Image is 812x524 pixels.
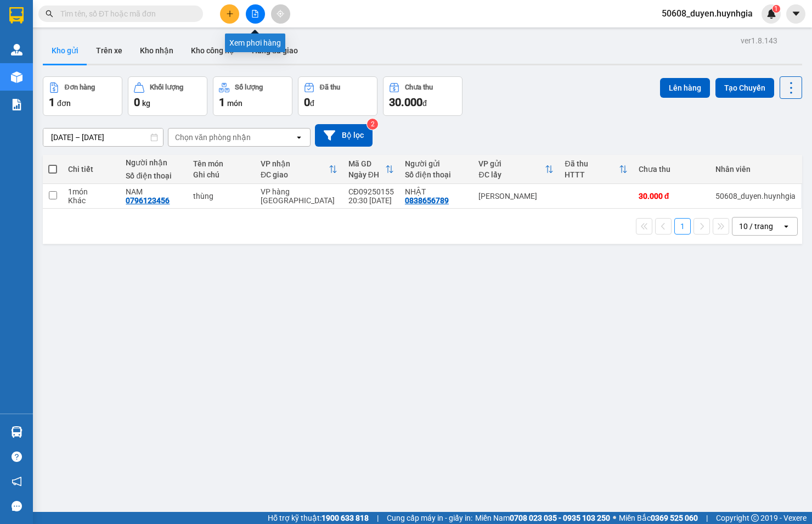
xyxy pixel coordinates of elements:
[43,37,87,64] button: Kho gửi
[715,192,796,200] div: 50608_duyen.huynhgia
[348,187,394,196] div: CĐ09250155
[193,170,250,179] div: Ghi chú
[219,96,225,109] span: 1
[674,218,691,235] button: 1
[261,159,329,168] div: VP nhận
[559,155,633,184] th: Toggle SortBy
[295,133,303,142] svg: open
[243,37,307,64] button: Hàng đã giao
[405,159,467,168] div: Người gửi
[126,187,182,196] div: NAM
[134,96,140,109] span: 0
[11,44,22,55] img: warehouse-icon
[68,187,115,196] div: 1 món
[322,514,369,522] strong: 1900 633 818
[639,192,704,200] div: 30.000 đ
[422,99,427,108] span: đ
[261,187,337,205] div: VP hàng [GEOGRAPHIC_DATA]
[377,512,379,524] span: |
[126,196,170,205] div: 0796123456
[57,99,71,108] span: đơn
[478,192,554,200] div: [PERSON_NAME]
[12,501,22,511] span: message
[766,9,776,19] img: icon-new-feature
[60,8,190,20] input: Tìm tên, số ĐT hoặc mã đơn
[246,4,265,24] button: file-add
[193,159,250,168] div: Tên món
[142,99,150,108] span: kg
[653,7,762,20] span: 50608_duyen.huynhgia
[473,155,559,184] th: Toggle SortBy
[475,512,610,524] span: Miền Nam
[12,476,22,487] span: notification
[478,159,545,168] div: VP gửi
[405,196,449,205] div: 0838656789
[343,155,399,184] th: Toggle SortBy
[774,5,778,13] span: 1
[298,76,377,116] button: Đã thu0đ
[304,96,310,109] span: 0
[175,132,251,143] div: Chọn văn phòng nhận
[405,187,467,196] div: NHẬT
[220,4,239,24] button: plus
[348,170,385,179] div: Ngày ĐH
[68,196,115,205] div: Khác
[65,83,95,91] div: Đơn hàng
[43,76,122,116] button: Đơn hàng1đơn
[213,76,292,116] button: Số lượng1món
[150,83,183,91] div: Khối lượng
[739,221,773,232] div: 10 / trang
[786,4,805,24] button: caret-down
[715,165,796,174] div: Nhân viên
[268,512,369,524] span: Hỗ trợ kỹ thuật:
[9,7,24,24] img: logo-vxr
[565,170,618,179] div: HTTT
[565,159,618,168] div: Đã thu
[772,5,780,13] sup: 1
[751,514,759,522] span: copyright
[261,170,329,179] div: ĐC giao
[782,222,791,231] svg: open
[613,516,616,520] span: ⚪️
[11,426,22,438] img: warehouse-icon
[405,170,467,179] div: Số điện thoại
[660,78,710,98] button: Lên hàng
[255,155,343,184] th: Toggle SortBy
[310,99,314,108] span: đ
[619,512,698,524] span: Miền Bắc
[43,129,163,146] input: Select a date range.
[12,451,22,462] span: question-circle
[251,10,259,18] span: file-add
[383,76,463,116] button: Chưa thu30.000đ
[315,124,373,147] button: Bộ lọc
[367,119,378,130] sup: 2
[271,4,290,24] button: aim
[348,196,394,205] div: 20:30 [DATE]
[11,71,22,83] img: warehouse-icon
[715,78,774,98] button: Tạo Chuyến
[741,35,777,47] div: ver 1.8.143
[348,159,385,168] div: Mã GD
[651,514,698,522] strong: 0369 525 060
[226,10,234,18] span: plus
[182,37,243,64] button: Kho công nợ
[68,165,115,174] div: Chi tiết
[639,165,704,174] div: Chưa thu
[277,10,284,18] span: aim
[49,96,55,109] span: 1
[320,83,340,91] div: Đã thu
[706,512,708,524] span: |
[510,514,610,522] strong: 0708 023 035 - 0935 103 250
[478,170,545,179] div: ĐC lấy
[791,9,801,19] span: caret-down
[126,171,182,180] div: Số điện thoại
[126,158,182,167] div: Người nhận
[389,96,422,109] span: 30.000
[11,99,22,110] img: solution-icon
[131,37,182,64] button: Kho nhận
[128,76,207,116] button: Khối lượng0kg
[227,99,243,108] span: món
[46,10,53,18] span: search
[387,512,472,524] span: Cung cấp máy in - giấy in:
[193,192,250,200] div: thùng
